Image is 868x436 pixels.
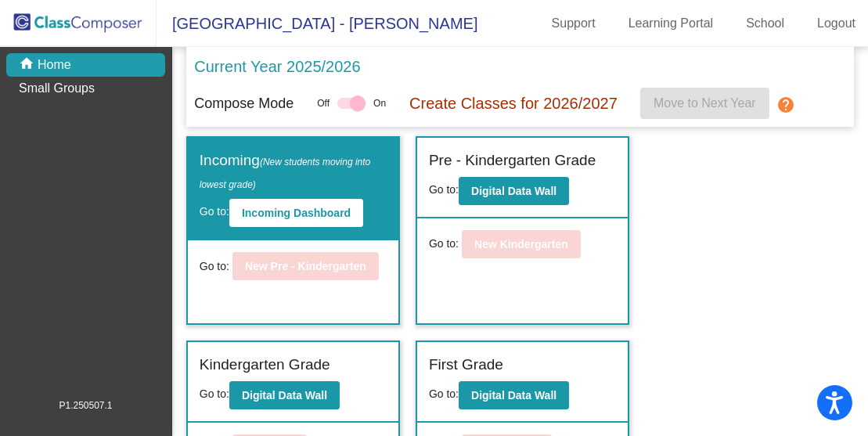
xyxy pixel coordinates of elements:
[474,238,568,250] b: New Kindergarten
[429,387,459,400] span: Go to:
[317,96,330,110] span: Off
[242,207,351,219] b: Incoming Dashboard
[471,185,556,197] b: Digital Data Wall
[200,157,371,190] span: (New students moving into lowest grade)
[200,205,229,218] span: Go to:
[429,354,503,377] label: First Grade
[242,389,327,402] b: Digital Data Wall
[232,252,379,280] button: New Pre - Kindergarten
[38,56,71,74] p: Home
[805,11,868,36] a: Logout
[459,177,569,205] button: Digital Data Wall
[776,95,794,114] mat-icon: help
[373,96,386,110] span: On
[194,55,360,78] p: Current Year 2025/2026
[429,236,459,252] span: Go to:
[229,199,363,227] button: Incoming Dashboard
[19,56,38,74] mat-icon: home
[471,389,556,402] b: Digital Data Wall
[229,381,340,409] button: Digital Data Wall
[245,260,366,272] b: New Pre - Kindergarten
[429,150,596,172] label: Pre - Kindergarten Grade
[429,183,459,196] span: Go to:
[640,88,769,119] button: Move to Next Year
[459,381,569,409] button: Digital Data Wall
[19,79,95,98] p: Small Groups
[200,150,387,194] label: Incoming
[409,92,618,115] p: Create Classes for 2026/2027
[194,93,294,114] p: Compose Mode
[462,230,581,258] button: New Kindergarten
[200,354,330,377] label: Kindergarten Grade
[200,387,229,400] span: Go to:
[200,258,229,275] span: Go to:
[157,11,477,36] span: [GEOGRAPHIC_DATA] - [PERSON_NAME]
[616,11,726,36] a: Learning Portal
[733,11,797,36] a: School
[654,96,757,110] span: Move to Next Year
[539,11,608,36] a: Support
